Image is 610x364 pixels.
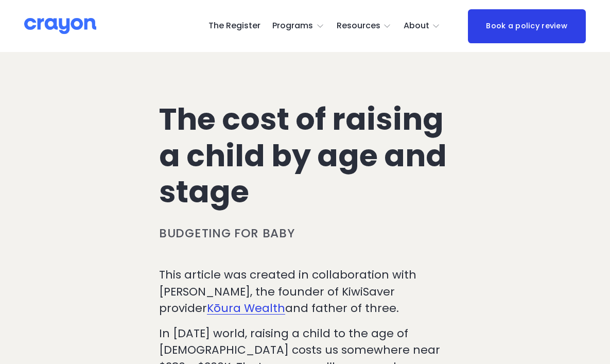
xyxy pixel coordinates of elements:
[468,9,586,43] a: Book a policy review
[337,19,380,33] span: Resources
[159,101,451,210] h1: The cost of raising a child by age and stage
[208,18,260,34] a: The Register
[207,300,285,316] a: Kōura Wealth
[24,17,96,35] img: Crayon
[159,225,294,241] a: Budgeting for baby
[272,19,313,33] span: Programs
[404,18,441,34] a: folder dropdown
[404,19,429,33] span: About
[272,18,324,34] a: folder dropdown
[337,18,392,34] a: folder dropdown
[159,267,451,317] p: This article was created in collaboration with [PERSON_NAME], the founder of KiwiSaver provider a...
